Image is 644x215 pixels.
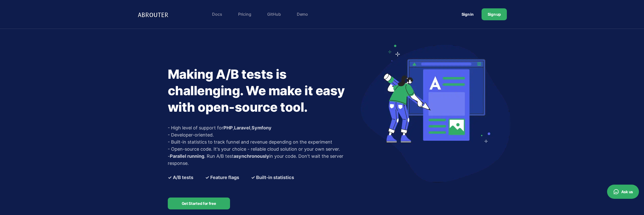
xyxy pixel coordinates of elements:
[294,9,310,19] a: Demo
[168,174,193,181] b: ✓ A/B tests
[265,9,283,19] a: GitHub
[168,198,230,209] a: Get Started for free
[223,125,233,130] a: PHP
[234,153,269,159] b: asynchronously
[236,9,254,19] a: Pricing
[482,8,507,20] a: Sign up
[455,10,480,19] a: Sign in
[170,153,204,159] b: Parallel running
[205,174,239,181] b: ✓ Feature flags
[168,139,358,146] p: - Built-in statistics to track funnel and revenue depending on the experiment
[168,146,358,153] p: - Open-source code. It's your choice - reliable cloud solution or your own server.
[252,125,272,130] a: Symfony
[251,174,294,181] b: ✓ Built-in statistics
[168,124,358,131] p: - High level of support for , ,
[168,66,358,115] h1: Making A/B tests is challenging. We make it easy with open-source tool.
[168,153,358,167] p: - . Run A/B test in your code. Don't wait the server response.
[234,125,250,130] a: Laravel
[168,131,358,139] p: - Developer-oriented.
[210,9,224,19] a: Docs
[137,9,170,19] img: Logo
[607,185,639,199] button: Ask us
